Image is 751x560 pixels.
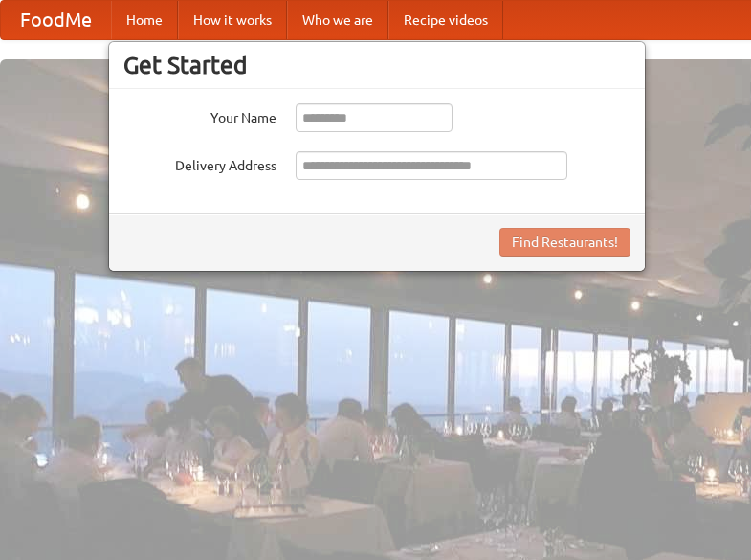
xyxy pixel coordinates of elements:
[287,1,388,39] a: Who we are
[123,151,276,175] label: Delivery Address
[1,1,111,39] a: FoodMe
[123,103,276,127] label: Your Name
[388,1,503,39] a: Recipe videos
[123,51,630,79] h3: Get Started
[111,1,178,39] a: Home
[178,1,287,39] a: How it works
[499,228,630,257] button: Find Restaurants!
